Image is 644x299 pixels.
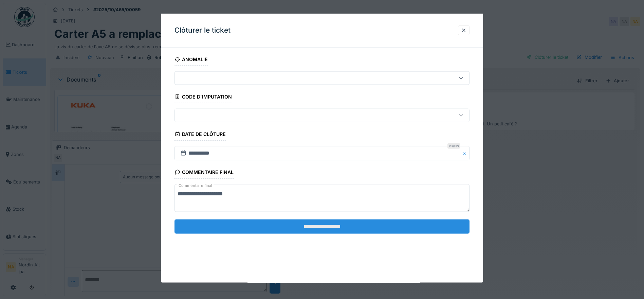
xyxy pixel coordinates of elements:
[174,26,231,35] h3: Clôturer le ticket
[174,54,208,66] div: Anomalie
[447,143,460,149] div: Requis
[177,181,214,190] label: Commentaire final
[174,92,232,103] div: Code d'imputation
[174,167,234,179] div: Commentaire final
[462,146,470,160] button: Close
[174,129,226,141] div: Date de clôture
